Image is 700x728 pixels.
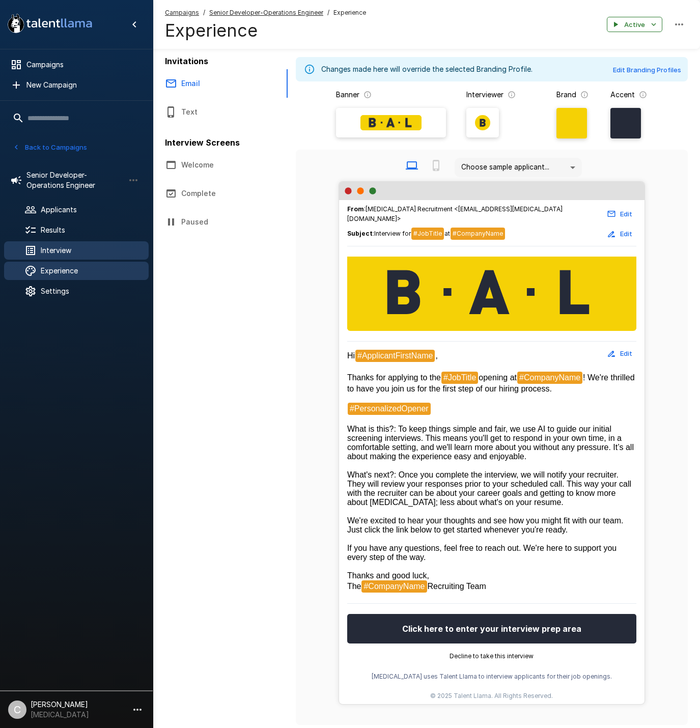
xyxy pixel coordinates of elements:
[466,90,503,100] p: Interviewer
[360,115,422,130] img: Banner Logo
[347,230,373,237] b: Subject
[347,651,636,661] p: Decline to take this interview
[444,230,450,237] span: at
[374,230,411,237] span: Interview for
[347,373,441,382] span: Thanks for applying to the
[347,671,636,682] p: [MEDICAL_DATA] uses Talent Llama to interview applicants for their job openings.
[347,204,604,225] span: : [MEDICAL_DATA] Recruitment <[EMAIL_ADDRESS][MEDICAL_DATA][DOMAIN_NAME]>
[479,373,517,382] span: opening at
[321,60,533,78] div: Changes made here will override the selected Branding Profile.
[347,544,619,562] span: If you have any questions, feel free to reach out. We're here to support you every step of the way.
[333,8,366,18] span: Experience
[153,98,288,126] button: Text
[203,8,205,18] span: /
[153,151,288,179] button: Welcome
[363,91,372,99] svg: The banner version of your logo. Using your logo will enable customization of brand and accent co...
[327,8,329,18] span: /
[153,69,288,98] button: Email
[348,403,431,415] span: #PersonalizedOpener
[508,91,516,99] svg: The image that will show next to questions in your candidate interviews. It must be square and at...
[639,91,647,99] svg: The primary color for buttons in branded interviews and emails. It should be a color that complem...
[153,208,288,236] button: Paused
[347,228,506,240] span: :
[610,90,635,100] p: Accent
[428,582,486,591] span: Recruiting Team
[441,372,478,384] span: #JobTitle
[556,90,576,100] p: Brand
[435,351,437,360] span: ,
[336,108,446,137] label: Banner Logo
[347,257,636,329] img: Talent Llama
[517,372,582,384] span: #CompanyName
[475,115,490,130] img: bal_avatar.png
[336,90,359,100] p: Banner
[153,179,288,208] button: Complete
[209,9,323,16] u: Senior Developer-Operations Engineer
[347,582,361,591] span: The
[347,425,636,461] span: What is this?: To keep things simple and fair, we use AI to guide our initial screening interview...
[411,228,444,240] span: #JobTitle
[165,20,366,41] h4: Experience
[347,571,429,580] span: Thanks and good luck,
[361,580,427,593] span: #CompanyName
[607,17,662,33] button: Active
[165,9,199,16] u: Campaigns
[604,226,636,242] button: Edit
[347,470,634,507] span: What's next?: Once you complete the interview, we will notify your recruiter. They will review yo...
[604,206,636,222] button: Edit
[580,91,589,99] svg: The background color for branded interviews and emails. It should be a color that complements you...
[347,351,355,360] span: Hi
[347,614,636,643] button: Click here to enter your interview prep area
[347,692,636,700] p: © 2025 Talent Llama. All Rights Reserved.
[347,205,364,213] b: From
[455,158,582,177] div: Choose sample applicant...
[355,350,435,362] span: #ApplicantFirstName
[347,516,626,534] span: We're excited to hear your thoughts and see how you might fit with our team. Just click the link ...
[451,228,505,240] span: #CompanyName
[604,346,636,361] button: Edit
[610,62,684,78] button: Edit Branding Profiles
